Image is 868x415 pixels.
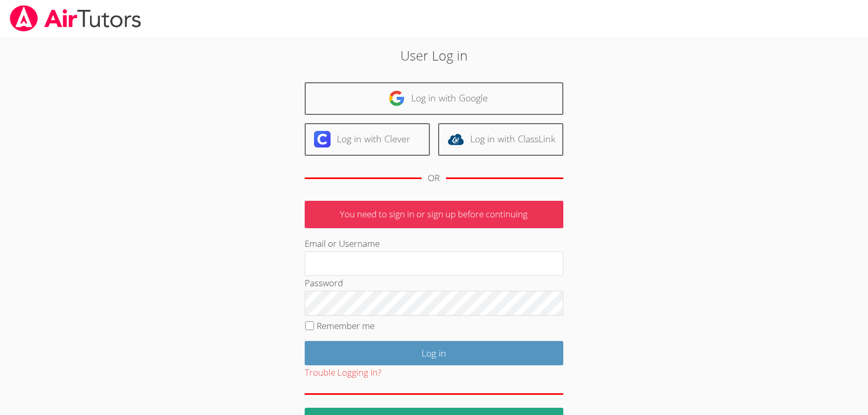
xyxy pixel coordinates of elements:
[428,171,440,186] div: OR
[305,238,380,249] label: Email or Username
[305,82,563,115] a: Log in with Google
[317,320,375,332] label: Remember me
[9,5,142,32] img: airtutors_banner-c4298cdbf04f3fff15de1276eac7730deb9818008684d7c2e4769d2f7ddbe033.png
[388,90,405,107] img: google-logo-50288ca7cdecda66e5e0955fdab243c47b7ad437acaf1139b6f446037453330a.svg
[314,131,331,147] img: clever-logo-6eab21bc6e7a338710f1a6ff85c0baf02591cd810cc4098c63d3a4b26e2feb20.svg
[447,131,464,147] img: classlink-logo-d6bb404cc1216ec64c9a2012d9dc4662098be43eaf13dc465df04b49fa7ab582.svg
[305,341,563,365] input: Log in
[305,123,430,156] a: Log in with Clever
[305,277,343,289] label: Password
[438,123,563,156] a: Log in with ClassLink
[305,201,563,228] p: You need to sign in or sign up before continuing
[200,46,668,65] h2: User Log in
[305,365,381,380] button: Trouble Logging In?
